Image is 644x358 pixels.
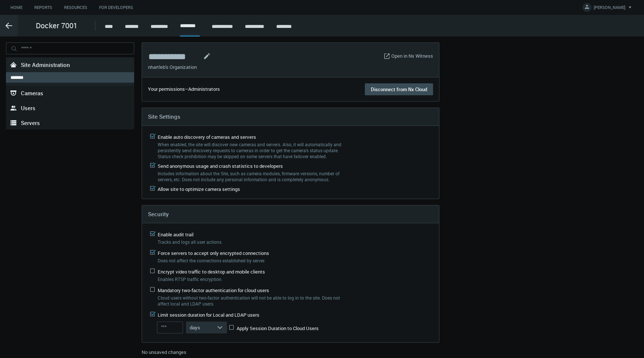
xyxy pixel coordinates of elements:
[21,61,70,68] span: Site Administration
[148,64,197,71] span: nhartleb's Organization
[158,311,259,318] span: Limit session duration for Local and LDAP users
[158,258,265,263] span: Does not affect the connections established by server.
[4,3,28,12] a: Home
[36,20,78,31] span: Docker 7001
[158,231,193,238] span: Enable audit trail
[158,170,348,182] label: Includes information about the Site, such as camera modules, firmware versions, number of servers...
[93,3,139,12] a: For Developers
[148,113,433,120] h4: Site Settings
[594,4,625,13] span: [PERSON_NAME]
[158,287,269,294] span: Mandatory two-factor authentication for cloud users
[158,186,240,192] span: Allow site to optimize camera settings
[391,52,433,60] a: Open in Nx Witness
[190,324,200,331] span: days
[237,325,319,332] span: Apply Session Duration to Cloud Users
[185,86,188,92] span: –
[21,89,43,97] span: Cameras
[188,86,220,92] span: Administrators
[158,250,269,256] span: Force servers to accept only encrypted connections
[58,3,93,12] a: Resources
[158,141,348,159] label: When enabled, the site will discover new cameras and servers. Also, it will automatically and per...
[28,3,58,12] a: Reports
[158,268,265,275] span: Encrypt video traffic to desktop and mobile clients
[148,86,185,92] span: Your permissions
[21,104,35,112] span: Users
[158,163,283,169] span: Send anonymous usage and crash statistics to developers
[186,322,227,333] button: days
[158,295,340,307] span: Cloud users without two-factor authentication will not be able to log in to the site. Does not af...
[158,134,256,140] span: Enable auto discovery of cameras and servers
[148,211,433,217] h4: Security
[158,276,222,282] span: Enables RTSP traffic encryption.
[158,239,342,245] label: Tracks and logs all user actions.
[21,119,40,127] span: Servers
[365,83,433,95] button: Disconnect from Nx Cloud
